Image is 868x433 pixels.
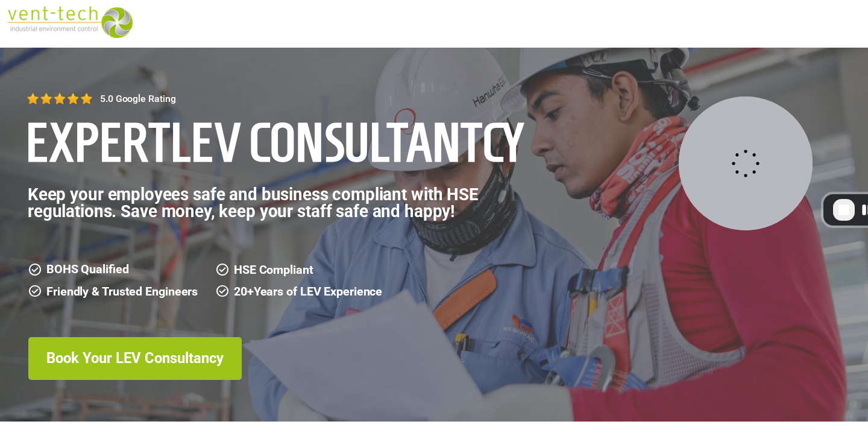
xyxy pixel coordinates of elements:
[46,284,198,299] strong: Friendly & Trusted Engineers
[100,93,176,104] span: 5.0 Google Rating
[46,262,128,276] strong: BOHS Qualified
[170,113,523,172] strong: LEV CONSULTANTCY
[234,284,254,299] strong: 20+
[28,185,479,221] strong: Keep your employees safe and business compliant with HSE regulations. Save money, keep your staff...
[28,337,242,380] a: Book Your LEV Consultancy
[25,113,170,172] strong: EXPERT
[253,284,382,299] strong: Years of LEV Experience
[28,350,242,367] span: Book Your LEV Consultancy
[234,262,313,277] strong: HSE Compliant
